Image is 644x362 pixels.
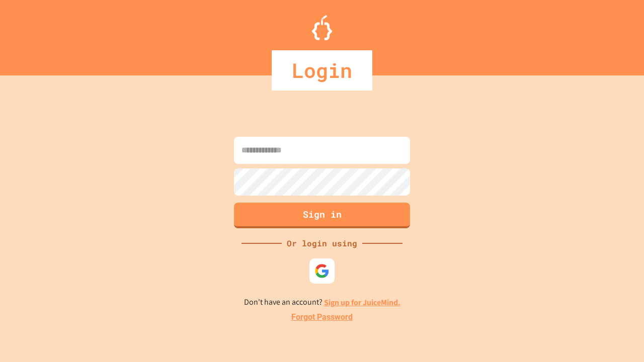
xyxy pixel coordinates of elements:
[234,203,410,228] button: Sign in
[244,296,400,309] p: Don't have an account?
[272,50,372,90] div: Login
[602,322,634,352] iframe: chat widget
[324,297,400,308] a: Sign up for JuiceMind.
[282,237,362,249] div: Or login using
[314,263,330,279] img: google-icon.svg
[291,311,353,323] a: Forgot Password
[312,15,332,40] img: Logo.svg
[560,278,634,321] iframe: chat widget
